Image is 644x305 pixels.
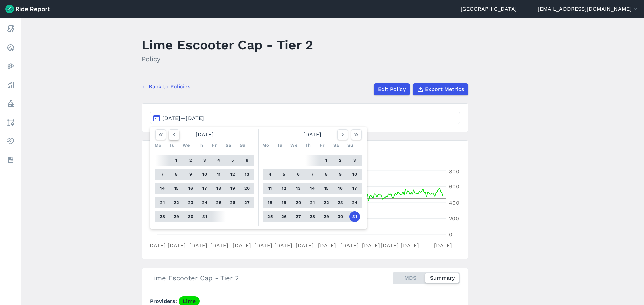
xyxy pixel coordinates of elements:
button: 23 [335,197,346,208]
button: 11 [265,183,275,194]
button: 6 [293,169,304,180]
button: 20 [293,197,304,208]
button: 21 [157,197,168,208]
button: 6 [241,155,252,166]
button: 19 [279,197,289,208]
button: 26 [279,211,289,222]
button: 15 [321,183,332,194]
button: 16 [185,183,196,194]
tspan: [DATE] [296,242,314,249]
button: 21 [307,197,318,208]
div: [DATE] [153,129,257,140]
tspan: [DATE] [274,242,292,249]
a: Report [5,23,17,35]
button: 22 [171,197,182,208]
a: Areas [5,117,17,129]
div: We [181,140,192,151]
tspan: 800 [449,168,459,175]
a: Health [5,135,17,147]
a: Heatmaps [5,60,17,72]
tspan: [DATE] [340,242,359,249]
button: 26 [227,197,238,208]
button: 28 [157,211,168,222]
h2: Lime Escooter Cap - Tier 2 [150,273,239,283]
div: Th [303,140,313,151]
div: Sa [223,140,234,151]
button: 25 [265,211,275,222]
button: [DATE]—[DATE] [150,112,460,124]
button: 31 [199,211,210,222]
button: 8 [321,169,332,180]
button: 18 [265,197,275,208]
div: [DATE] [260,129,364,140]
div: Mo [260,140,271,151]
h3: Compliance for Lime Escooter Cap - Tier 2 [142,141,468,159]
button: 15 [171,183,182,194]
tspan: [DATE] [210,242,228,249]
button: 1 [171,155,182,166]
button: 5 [227,155,238,166]
button: 19 [227,183,238,194]
button: Export Metrics [413,83,468,95]
a: Edit Policy [374,83,410,95]
button: 29 [321,211,332,222]
button: 5 [279,169,289,180]
button: 23 [185,197,196,208]
button: 10 [349,169,360,180]
button: 14 [307,183,318,194]
button: 3 [349,155,360,166]
tspan: [DATE] [254,242,272,249]
tspan: 400 [449,200,459,206]
button: 14 [157,183,168,194]
button: 27 [241,197,252,208]
h1: Lime Escooter Cap - Tier 2 [142,35,313,54]
button: 2 [185,155,196,166]
button: 7 [307,169,318,180]
tspan: 600 [449,183,459,190]
tspan: [DATE] [233,242,251,249]
button: 16 [335,183,346,194]
a: [GEOGRAPHIC_DATA] [461,5,517,13]
button: 30 [185,211,196,222]
button: [EMAIL_ADDRESS][DOMAIN_NAME] [538,5,639,13]
div: Fr [317,140,327,151]
button: 7 [157,169,168,180]
tspan: [DATE] [381,242,399,249]
div: Mo [153,140,163,151]
button: 22 [321,197,332,208]
div: We [288,140,299,151]
button: 20 [241,183,252,194]
button: 9 [185,169,196,180]
button: 3 [199,155,210,166]
button: 31 [349,211,360,222]
button: 11 [213,169,224,180]
button: 25 [213,197,224,208]
h2: Policy [142,54,313,64]
a: Analyze [5,79,17,91]
button: 18 [213,183,224,194]
div: Su [237,140,248,151]
button: 8 [171,169,182,180]
div: Su [345,140,356,151]
div: Sa [331,140,341,151]
tspan: [DATE] [148,242,166,249]
button: 30 [335,211,346,222]
button: 12 [279,183,289,194]
tspan: [DATE] [189,242,207,249]
button: 29 [171,211,182,222]
button: 17 [199,183,210,194]
tspan: [DATE] [401,242,419,249]
tspan: [DATE] [168,242,186,249]
a: Policy [5,98,17,110]
button: 24 [199,197,210,208]
button: 12 [227,169,238,180]
a: ← Back to Policies [142,83,190,91]
img: Ride Report [5,5,50,13]
button: 28 [307,211,318,222]
a: Realtime [5,42,17,54]
tspan: [DATE] [434,242,452,249]
tspan: [DATE] [362,242,380,249]
span: Export Metrics [425,85,464,93]
button: 27 [293,211,304,222]
div: Th [195,140,206,151]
